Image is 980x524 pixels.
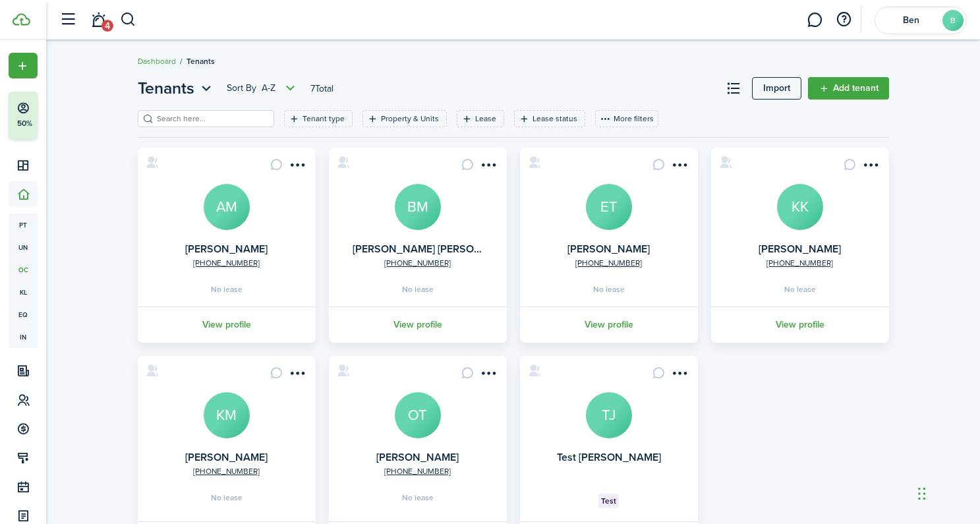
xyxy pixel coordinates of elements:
[669,366,690,384] button: Open menu
[376,450,459,465] a: [PERSON_NAME]
[287,366,308,384] button: Open menu
[514,110,585,127] filter-tag: Open filter
[9,326,38,348] a: in
[86,3,111,37] a: Notifications
[586,392,632,438] a: TJ
[475,113,496,125] filter-tag-label: Lease
[593,285,625,293] span: No lease
[395,392,441,438] a: OT
[287,158,308,176] button: Open menu
[9,92,118,139] button: 50%
[211,494,243,502] span: No lease
[884,16,937,25] span: Ben
[518,306,700,343] a: View profile
[362,110,447,127] filter-tag: Open filter
[595,110,658,127] button: More filters
[193,257,260,269] a: [PHONE_NUMBER]
[402,285,434,293] span: No lease
[187,55,215,67] span: Tenants
[402,494,434,502] span: No lease
[193,465,260,477] a: [PHONE_NUMBER]
[766,257,833,269] a: [PHONE_NUMBER]
[381,113,439,125] filter-tag-label: Property & Units
[808,77,889,100] a: Add tenant
[384,257,451,269] a: [PHONE_NUMBER]
[185,241,268,256] a: [PERSON_NAME]
[9,53,38,78] button: Open menu
[575,257,642,269] a: [PHONE_NUMBER]
[185,450,268,465] a: [PERSON_NAME]
[567,241,650,256] a: [PERSON_NAME]
[310,82,333,96] header-page-total: 7 Total
[284,110,353,127] filter-tag: Open filter
[752,77,801,100] a: Import
[211,285,243,293] span: No lease
[138,76,215,100] button: Open menu
[777,184,823,230] a: KK
[860,158,881,176] button: Open menu
[784,285,816,293] span: No lease
[478,366,499,384] button: Open menu
[227,80,299,96] button: Sort byA-Z
[138,76,194,100] span: Tenants
[9,214,38,236] a: pt
[9,236,38,258] a: un
[262,82,275,95] span: A-Z
[138,55,176,67] a: Dashboard
[303,113,345,125] filter-tag-label: Tenant type
[9,258,38,281] a: oc
[55,7,80,32] button: Open sidebar
[13,13,30,26] img: TenantCloud
[709,306,891,343] a: View profile
[601,495,616,507] span: Test
[136,306,318,343] a: View profile
[9,303,38,326] a: eq
[138,76,215,100] button: Tenants
[557,450,661,465] a: Test [PERSON_NAME]
[669,158,690,176] button: Open menu
[914,461,980,524] iframe: Chat Widget
[832,9,855,31] button: Open resource center
[802,3,827,37] a: Messaging
[942,10,964,31] avatar-text: B
[101,20,113,32] span: 4
[120,9,136,31] button: Search
[533,113,577,125] filter-tag-label: Lease status
[759,241,841,256] a: [PERSON_NAME]
[353,241,520,256] a: [PERSON_NAME] [PERSON_NAME]
[154,113,270,125] input: Search here...
[478,158,499,176] button: Open menu
[395,184,441,230] a: BM
[918,474,926,513] div: Drag
[204,184,250,230] a: AM
[327,306,509,343] a: View profile
[384,465,451,477] a: [PHONE_NUMBER]
[16,118,33,129] p: 50%
[457,110,504,127] filter-tag: Open filter
[9,281,38,303] a: kl
[586,184,632,230] a: ET
[227,80,299,96] button: Open menu
[204,392,250,438] a: KM
[227,82,262,95] span: Sort by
